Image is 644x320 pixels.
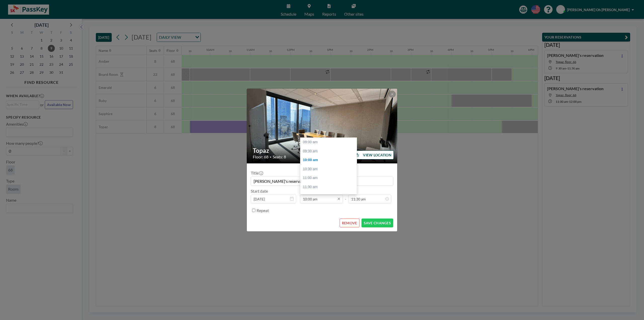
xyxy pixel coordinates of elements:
button: SAVE CHANGES [361,219,393,227]
img: 537.gif [247,83,398,169]
div: 09:30 am [300,147,359,156]
button: VIEW LOCATION [352,151,394,159]
div: 12:00 pm [300,192,359,201]
span: Seats: 8 [273,154,286,159]
div: 11:30 am [300,183,359,192]
label: Repeat [257,208,269,213]
div: 09:00 am [300,138,359,147]
input: (No title) [251,177,393,185]
div: 11:00 am [300,173,359,183]
div: 10:00 am [300,156,359,165]
span: - [345,190,346,201]
div: 10:30 am [300,165,359,174]
label: Start date [251,189,268,194]
button: REMOVE [340,219,359,227]
span: Floor: 68 [253,154,268,159]
span: • [270,155,271,159]
h2: Topaz [253,147,392,154]
label: Title [251,170,263,175]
